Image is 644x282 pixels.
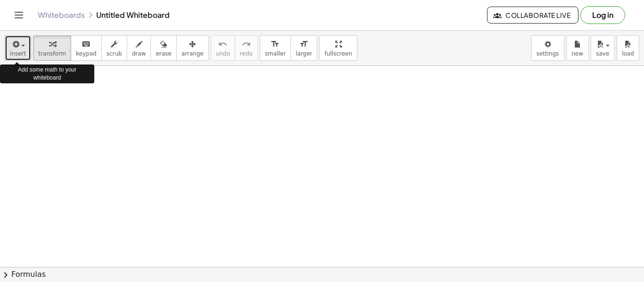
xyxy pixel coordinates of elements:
[324,50,352,57] span: fullscreen
[216,50,230,57] span: undo
[271,39,280,50] i: format_size
[531,35,564,61] button: settings
[71,35,102,61] button: keyboardkeypad
[211,35,235,61] button: undoundo
[82,39,91,50] i: keyboard
[240,50,253,57] span: redo
[107,50,122,57] span: scrub
[622,50,634,57] span: load
[260,35,291,61] button: format_sizesmaller
[182,50,204,57] span: arrange
[596,50,609,57] span: save
[566,35,589,61] button: new
[10,50,26,57] span: insert
[290,35,317,61] button: format_sizelarger
[33,35,71,61] button: transform
[265,50,286,57] span: smaller
[38,10,85,20] a: Whiteboards
[571,50,583,57] span: new
[537,50,559,57] span: settings
[591,35,615,61] button: save
[580,6,625,24] button: Log in
[127,35,151,61] button: draw
[132,50,146,57] span: draw
[176,35,209,61] button: arrange
[150,35,176,61] button: erase
[495,11,570,19] span: Collaborate Live
[319,35,357,61] button: fullscreen
[242,39,251,50] i: redo
[5,35,31,61] button: insert
[76,50,97,57] span: keypad
[101,35,127,61] button: scrub
[156,50,171,57] span: erase
[617,35,639,61] button: load
[235,35,258,61] button: redoredo
[487,7,578,24] button: Collaborate Live
[299,39,308,50] i: format_size
[11,8,26,23] button: Toggle navigation
[296,50,312,57] span: larger
[38,50,66,57] span: transform
[218,39,227,50] i: undo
